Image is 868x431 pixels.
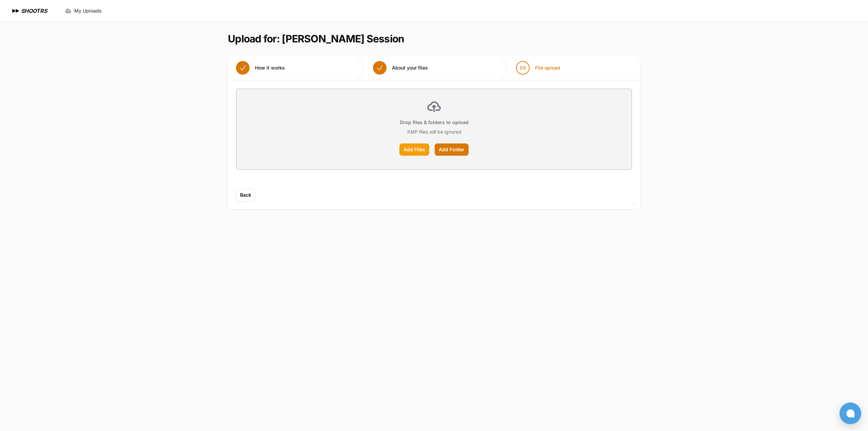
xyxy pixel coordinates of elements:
p: XMP files will be ignored [407,129,461,135]
button: About your files [365,56,436,80]
h1: Upload for: [PERSON_NAME] Session [228,33,404,45]
span: How it works [255,64,285,71]
label: Add Files [399,143,429,156]
button: Back [236,189,255,201]
div: v2 [632,199,637,208]
a: My Uploads [61,5,106,17]
span: File upload [535,64,560,71]
button: Open chat window [840,403,861,424]
span: About your files [392,64,428,71]
span: My Uploads [74,7,102,14]
button: 03 File upload [508,56,568,80]
span: Back [240,192,251,198]
label: Add Folder [435,143,469,156]
p: Drop files & folders to upload [400,119,469,126]
img: SHOOTRS [11,7,21,15]
a: SHOOTRS SHOOTRS [11,7,47,15]
h1: SHOOTRS [21,7,47,15]
span: 03 [520,64,526,71]
button: How it works [228,56,293,80]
